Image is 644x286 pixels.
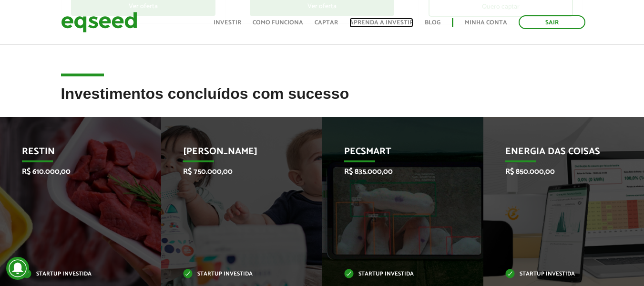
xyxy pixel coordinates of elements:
a: Minha conta [465,20,507,26]
p: Restin [22,146,125,162]
p: Pecsmart [344,146,447,162]
a: Aprenda a investir [349,20,413,26]
p: Startup investida [505,272,608,277]
a: Sair [519,15,585,29]
a: Captar [315,20,338,26]
a: Como funciona [253,20,303,26]
p: R$ 850.000,00 [505,167,608,176]
p: R$ 750.000,00 [183,167,286,176]
p: Startup investida [344,272,447,277]
p: Startup investida [22,272,125,277]
p: R$ 610.000,00 [22,167,125,176]
img: EqSeed [61,10,137,35]
p: Startup investida [183,272,286,277]
h2: Investimentos concluídos com sucesso [61,85,583,117]
a: Blog [425,20,440,26]
p: R$ 835.000,00 [344,167,447,176]
p: Energia das Coisas [505,146,608,162]
p: [PERSON_NAME] [183,146,286,162]
a: Investir [214,20,241,26]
